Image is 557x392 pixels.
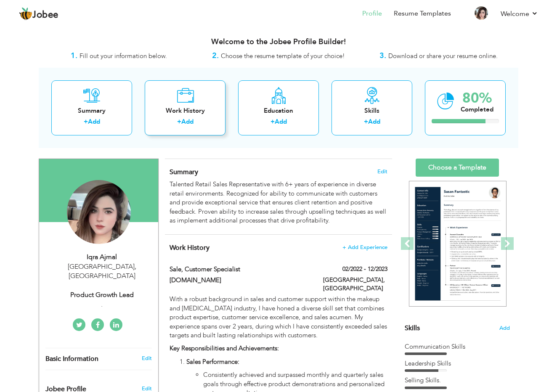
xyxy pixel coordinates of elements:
span: Edit [377,169,387,175]
a: Add [275,117,287,126]
a: Edit [142,355,152,362]
div: [GEOGRAPHIC_DATA] [GEOGRAPHIC_DATA] [45,262,158,281]
span: Choose the resume template of your choice! [221,52,345,60]
span: Skills [405,323,420,333]
a: Add [88,117,100,126]
span: Summary [170,167,198,177]
img: jobee.io [19,7,32,21]
label: + [271,117,275,126]
span: Basic Information [45,355,98,363]
label: + [84,117,88,126]
img: Iqra Ajmal [67,180,131,244]
div: Talented Retail Sales Representative with 6+ years of experience in diverse retail environments. ... [170,180,387,225]
strong: Sales Performance: [186,358,239,366]
span: Work History [170,243,210,252]
a: Add [368,117,380,126]
strong: 1. [71,50,77,61]
div: Product Growth Lead [45,290,158,300]
a: Jobee [19,7,58,21]
span: Add [499,324,510,332]
h3: Welcome to the Jobee Profile Builder! [39,38,518,46]
strong: 3. [379,50,386,61]
div: Skills [338,106,406,115]
img: Profile Img [475,6,488,20]
a: Welcome [501,9,538,19]
h4: This helps to show the companies you have worked for. [170,244,387,252]
a: Choose a Template [416,159,499,177]
label: 02/2022 - 12/2023 [342,265,387,273]
div: 80% [461,91,493,105]
label: + [364,117,368,126]
div: Communication Skills [405,342,510,351]
a: Add [181,117,194,126]
p: With a robust background in sales and customer support within the makeup and [MEDICAL_DATA] indus... [170,295,387,340]
label: [DOMAIN_NAME] [170,276,311,285]
strong: Key Responsibilities and Achievements: [170,344,279,352]
label: [GEOGRAPHIC_DATA], [GEOGRAPHIC_DATA] [323,276,387,293]
label: Sale, Customer Specialist [170,265,311,274]
span: Download or share your resume online. [388,52,498,60]
div: Iqra Ajmal [45,252,158,262]
div: Work History [151,106,219,115]
label: + [177,117,181,126]
div: Leadership Skills [405,359,510,368]
strong: 2. [212,50,219,61]
span: + Add Experience [342,244,387,250]
h4: Adding a summary is a quick and easy way to highlight your experience and interests. [170,168,387,176]
div: . [45,300,158,310]
div: Selling Skills. [405,376,510,385]
a: Resume Templates [394,9,451,19]
a: Profile [362,9,382,19]
div: Summary [58,106,125,115]
span: Jobee [32,11,58,20]
div: Education [245,106,312,115]
span: , [135,262,136,271]
span: Fill out your information below. [80,52,167,60]
div: Completed [461,105,493,114]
